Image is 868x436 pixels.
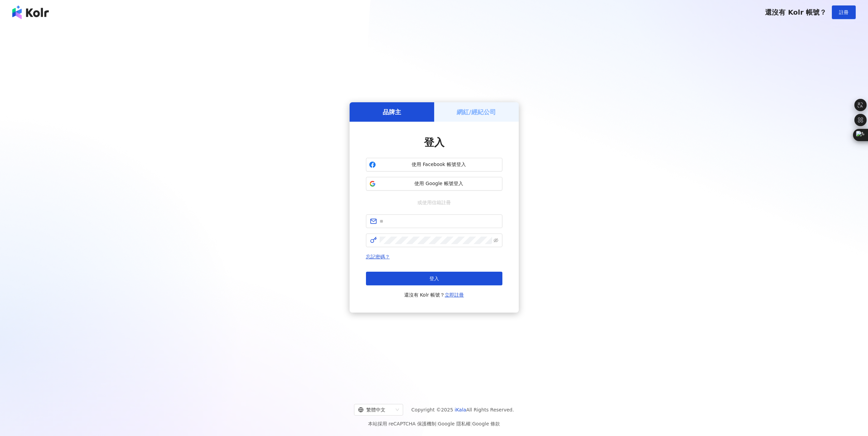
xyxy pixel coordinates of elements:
[445,292,464,298] a: 立即註冊
[839,10,849,15] span: 註冊
[366,254,390,259] a: 忘記密碼？
[12,5,49,19] img: logo
[404,291,464,299] span: 還沒有 Kolr 帳號？
[413,199,456,206] span: 或使用信箱註冊
[438,421,471,426] a: Google 隱私權
[455,407,466,412] a: iKala
[366,177,502,191] button: 使用 Google 帳號登入
[472,421,500,426] a: Google 條款
[424,136,444,148] span: 登入
[494,238,498,243] span: eye-invisible
[832,5,856,19] button: 註冊
[436,421,438,426] span: |
[379,161,499,168] span: 使用 Facebook 帳號登入
[471,421,472,426] span: |
[368,420,500,428] span: 本站採用 reCAPTCHA 保護機制
[457,108,496,116] h5: 網紅/經紀公司
[366,272,502,285] button: 登入
[366,158,502,171] button: 使用 Facebook 帳號登入
[765,8,826,16] span: 還沒有 Kolr 帳號？
[379,180,499,187] span: 使用 Google 帳號登入
[358,404,393,415] div: 繁體中文
[429,276,439,281] span: 登入
[383,108,401,116] h5: 品牌主
[411,406,514,414] span: Copyright © 2025 All Rights Reserved.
